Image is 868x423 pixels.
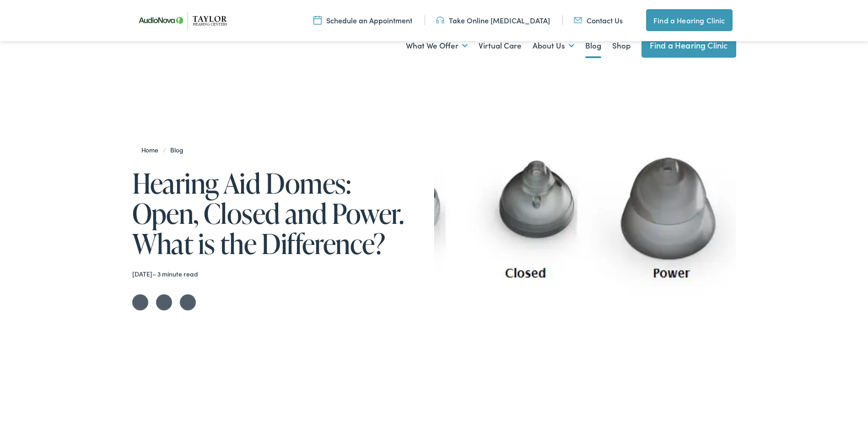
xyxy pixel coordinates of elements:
a: About Us [533,29,574,63]
img: utility icon [313,15,322,25]
a: Share on LinkedIn [180,294,196,310]
a: What We Offer [406,29,468,63]
a: Find a Hearing Clinic [642,33,736,58]
div: – 3 minute read [132,270,410,278]
img: utility icon [574,15,582,25]
h1: Hearing Aid Domes: Open, Closed and Power. What is the Difference? [132,168,410,259]
a: Blog [166,145,188,154]
a: Home [141,145,163,154]
a: Find a Hearing Clinic [646,9,732,31]
a: Contact Us [574,15,623,25]
a: Shop [612,29,631,63]
img: Mixed group domes [434,106,736,408]
a: Take Online [MEDICAL_DATA] [436,15,550,25]
a: Blog [585,29,601,63]
a: Share on Twitter [132,294,148,310]
a: Virtual Care [479,29,522,63]
img: utility icon [436,15,444,25]
a: Schedule an Appointment [313,15,412,25]
time: [DATE] [132,269,152,278]
a: Share on Facebook [156,294,172,310]
span: / [141,145,188,154]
